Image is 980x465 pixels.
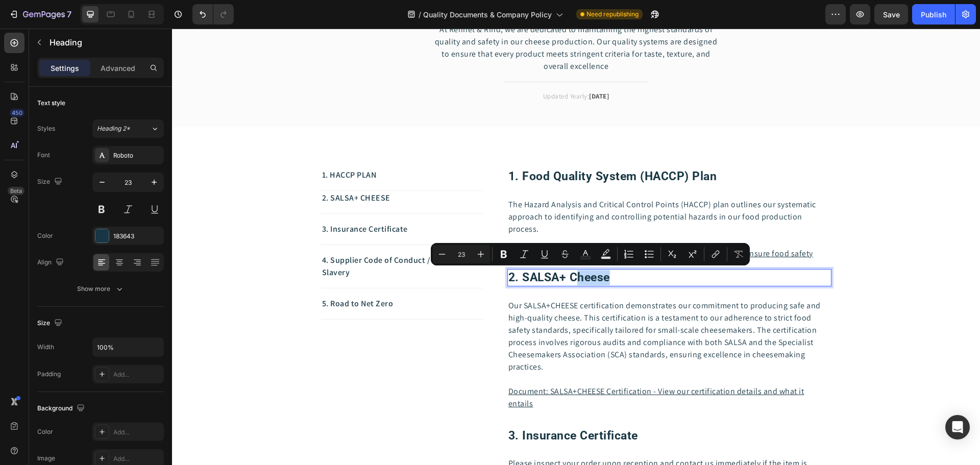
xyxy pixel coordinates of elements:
span: Heading 2* [97,124,130,133]
p: 3. Insurance Certificate [150,194,310,207]
strong: [DATE] [417,63,437,72]
h2: Rich Text Editor. Editing area: main [335,139,659,157]
p: Heading [50,36,160,48]
button: Heading 2* [92,119,164,138]
div: 450 [10,109,24,117]
h2: Rich Text Editor. Editing area: main [335,240,659,258]
p: 2. SALSA+ CHEESE [150,163,310,176]
p: Settings [51,63,79,74]
button: Show more [37,280,164,298]
p: The Hazard Analysis and Critical Control Points (HACCP) plan outlines our systematic approach to ... [336,170,658,207]
div: Add... [113,454,161,463]
div: Padding [37,370,61,379]
div: Undo/Redo [192,4,234,25]
div: Text style [37,99,65,108]
button: Publish [912,4,955,25]
div: Font [37,151,50,160]
div: Show more [77,284,125,294]
input: Auto [93,338,163,356]
div: Editor contextual toolbar [431,243,750,265]
div: Color [37,427,53,436]
p: 5. Road to Net Zero [150,269,310,281]
div: Color [37,231,53,240]
div: Size [37,175,64,189]
div: Beta [8,187,24,195]
iframe: Design area [172,29,980,465]
div: Size [37,316,64,330]
span: Save [883,10,900,19]
div: Background [37,402,87,415]
div: Styles [37,124,55,133]
div: Rich Text Editor. Editing area: main [335,270,659,382]
div: Add... [113,370,161,379]
p: 1. Food Quality System (hACCP) plan [336,140,658,156]
button: 7 [4,4,76,25]
p: Advanced [101,63,135,74]
div: Align [37,256,66,270]
div: Open Intercom Messenger [945,415,970,439]
div: Image [37,454,55,463]
h2: 3. insurance certificate [335,399,659,416]
p: Updated Yearly: [260,63,549,73]
a: Document: SALSA+CHEESE Certification - View our certification details and what it entails [336,357,632,380]
p: 1. HACCP PLAN [150,140,310,153]
p: 4. Supplier Code of Conduct / Modern Slavery [150,226,310,250]
p: 7 [67,8,71,20]
a: Document: HACCP Plan - Detailed steps and measures we take to ensure food safety [336,219,641,230]
div: Publish [921,9,946,20]
button: Save [874,4,908,25]
div: Roboto [113,151,161,160]
div: Rich Text Editor. Editing area: main [335,169,659,232]
p: Our SALSA+CHEESE certification demonstrates our commitment to producing safe and high-quality che... [336,271,658,345]
span: Quality Documents & Company Policy [423,9,552,20]
p: 2. SALSA+ cheese [336,241,658,257]
span: / [419,9,421,20]
div: Add... [113,428,161,437]
div: 183643 [113,232,161,241]
div: Width [37,342,54,352]
span: Need republishing [586,10,639,19]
